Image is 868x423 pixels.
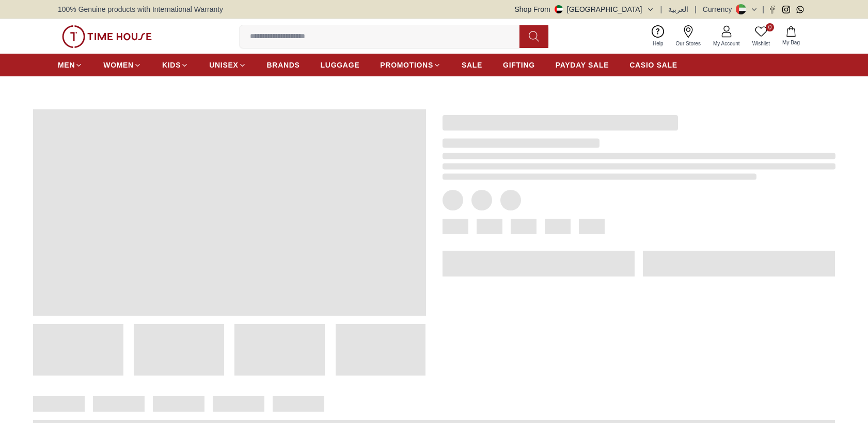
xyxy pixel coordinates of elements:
a: PROMOTIONS [380,56,441,74]
a: BRANDS [267,56,300,74]
span: | [695,4,697,14]
span: MEN [58,60,75,70]
span: | [762,4,764,14]
a: LUGGAGE [321,56,360,74]
a: Facebook [768,6,776,13]
span: Wishlist [748,40,774,47]
span: PAYDAY SALE [556,60,609,70]
span: LUGGAGE [321,60,360,70]
span: My Account [709,40,744,47]
a: CASIO SALE [629,56,677,74]
span: 100% Genuine products with International Warranty [58,4,223,14]
span: BRANDS [267,60,300,70]
span: SALE [462,60,482,70]
a: Instagram [782,6,790,13]
a: Our Stores [670,23,707,50]
img: ... [62,25,152,48]
a: SALE [462,56,482,74]
a: WOMEN [103,56,141,74]
span: KIDS [162,60,181,70]
a: MEN [58,56,83,74]
button: العربية [668,4,688,14]
a: Whatsapp [796,6,804,13]
a: 0Wishlist [746,23,776,50]
a: Help [646,23,670,50]
span: | [660,4,662,14]
img: United Arab Emirates [555,5,563,13]
span: Help [649,40,668,47]
a: UNISEX [209,56,246,74]
button: My Bag [776,24,806,48]
span: Our Stores [672,40,705,47]
button: Shop From[GEOGRAPHIC_DATA] [515,4,654,14]
span: PROMOTIONS [380,60,433,70]
span: WOMEN [103,60,134,70]
span: CASIO SALE [629,60,677,70]
span: My Bag [778,39,804,46]
div: Currency [703,4,736,14]
a: GIFTING [503,56,535,74]
span: 0 [766,23,774,31]
a: KIDS [162,56,188,74]
span: GIFTING [503,60,535,70]
a: PAYDAY SALE [556,56,609,74]
span: UNISEX [209,60,238,70]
